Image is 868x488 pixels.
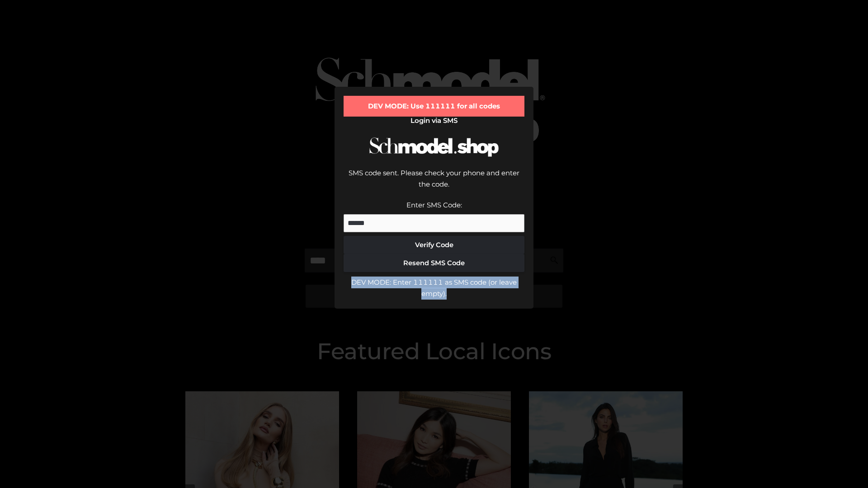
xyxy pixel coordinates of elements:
div: DEV MODE: Enter 111111 as SMS code (or leave empty). [344,277,524,300]
button: Verify Code [344,236,524,254]
button: Resend SMS Code [344,254,524,272]
img: Schmodel Logo [366,129,502,165]
h2: Login via SMS [344,117,524,125]
div: DEV MODE: Use 111111 for all codes [344,96,524,117]
div: SMS code sent. Please check your phone and enter the code. [344,167,524,199]
label: Enter SMS Code: [406,201,462,209]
